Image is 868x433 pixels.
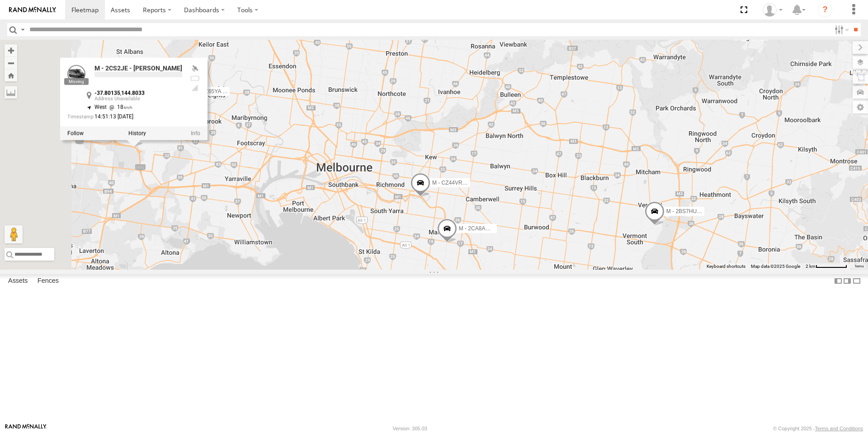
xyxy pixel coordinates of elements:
[707,263,745,270] button: Keyboard shortcuts
[5,44,17,57] button: Zoom in
[818,3,832,17] i: ?
[67,65,85,83] a: View Asset Details
[94,104,107,110] span: West
[189,85,200,92] div: Last Event GSM Signal Strength
[5,424,47,433] a: Visit our Website
[751,264,800,269] span: Map data ©2025 Google
[432,180,510,186] span: M - CZ44VR - Suhayl Electrician
[759,3,786,17] div: Tye Clark
[853,101,868,114] label: Map Settings
[189,65,200,72] div: Valid GPS Fix
[815,426,863,431] a: Terms and Conditions
[121,90,145,96] strong: 144.8033
[773,426,863,431] div: © Copyright 2025 -
[128,130,146,137] label: View Asset History
[854,265,864,268] a: Terms
[393,426,427,431] div: Version: 305.03
[94,65,182,72] a: M - 2CS2JE - [PERSON_NAME]
[5,57,17,69] button: Zoom out
[4,275,32,287] label: Assets
[803,263,850,270] button: Map Scale: 2 km per 66 pixels
[666,209,746,215] span: M - 2BS7HU - [PERSON_NAME]
[834,274,843,287] label: Dock Summary Table to the Left
[806,264,816,269] span: 2 km
[33,275,63,287] label: Fences
[67,130,84,137] label: Realtime tracking of Asset
[9,7,56,13] img: rand-logo.svg
[459,225,533,232] span: M - 2CA8AO - Yehya Abou-Eid
[843,274,852,287] label: Dock Summary Table to the Right
[5,86,17,99] label: Measure
[189,75,200,82] div: No battery health information received from this device.
[94,90,182,102] div: ,
[831,23,850,36] label: Search Filter Options
[19,23,26,36] label: Search Query
[94,90,120,96] strong: -37.80135
[67,114,182,121] div: Date/time of location update
[191,130,200,137] a: View Asset Details
[5,225,23,243] button: Drag Pegman onto the map to open Street View
[107,104,132,110] span: 18
[852,274,861,287] label: Hide Summary Table
[5,69,17,81] button: Zoom Home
